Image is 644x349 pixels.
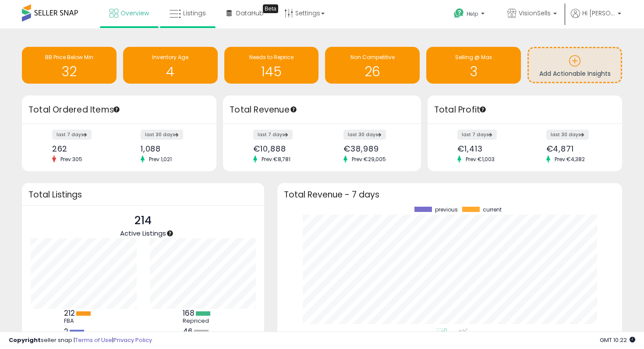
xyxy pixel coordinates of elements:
[519,9,551,18] span: VisionSells
[230,104,414,116] h3: Total Revenue
[64,308,75,318] b: 212
[263,4,278,13] div: Tooltip anchor
[28,104,210,116] h3: Total Ordered Items
[120,212,166,229] p: 214
[347,155,390,163] span: Prev: €29,005
[183,317,222,324] div: Repriced
[26,64,112,79] h1: 32
[457,144,518,153] div: €1,413
[290,106,297,113] div: Tooltip anchor
[329,64,415,79] h1: 26
[426,47,521,84] a: Selling @ Max 3
[224,47,319,84] a: Needs to Reprice 145
[550,155,589,163] span: Prev: €4,382
[152,53,188,61] span: Inventory Age
[52,130,92,140] label: last 7 days
[229,64,315,79] h1: 145
[457,130,497,140] label: last 7 days
[600,336,635,344] span: 2025-08-10 10:22 GMT
[571,9,621,28] a: Hi [PERSON_NAME]
[467,10,478,18] span: Help
[284,191,616,198] h3: Total Revenue - 7 days
[479,106,487,113] div: Tooltip anchor
[183,326,193,337] b: 46
[453,8,464,19] i: Get Help
[253,144,315,153] div: €10,888
[343,144,406,153] div: €38,989
[64,326,68,337] b: 2
[141,144,201,153] div: 1,088
[127,64,213,79] h1: 4
[56,155,87,163] span: Prev: 305
[483,207,502,213] span: current
[435,207,458,213] span: previous
[539,69,611,78] span: Add Actionable Insights
[183,308,195,318] b: 168
[28,191,258,198] h3: Total Listings
[461,155,499,163] span: Prev: €1,003
[22,47,117,84] a: BB Price Below Min 32
[9,336,152,345] div: seller snap | |
[183,9,206,18] span: Listings
[166,229,174,237] div: Tooltip anchor
[455,53,492,61] span: Selling @ Max
[120,229,166,238] span: Active Listings
[52,144,113,153] div: 262
[120,9,149,18] span: Overview
[141,130,183,140] label: last 30 days
[582,9,615,18] span: Hi [PERSON_NAME]
[343,130,386,140] label: last 30 days
[257,155,295,163] span: Prev: €8,781
[145,155,176,163] span: Prev: 1,021
[546,130,589,140] label: last 30 days
[123,47,218,84] a: Inventory Age 4
[431,64,517,79] h1: 3
[546,144,607,153] div: €4,871
[253,130,293,140] label: last 7 days
[325,47,420,84] a: Non Competitive 26
[350,53,395,61] span: Non Competitive
[113,336,152,344] a: Privacy Policy
[447,1,493,28] a: Help
[45,53,93,61] span: BB Price Below Min
[249,53,294,61] span: Needs to Reprice
[64,317,103,324] div: FBA
[75,336,112,344] a: Terms of Use
[113,106,120,113] div: Tooltip anchor
[529,48,621,82] a: Add Actionable Insights
[434,104,616,116] h3: Total Profit
[9,336,41,344] strong: Copyright
[236,9,264,18] span: DataHub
